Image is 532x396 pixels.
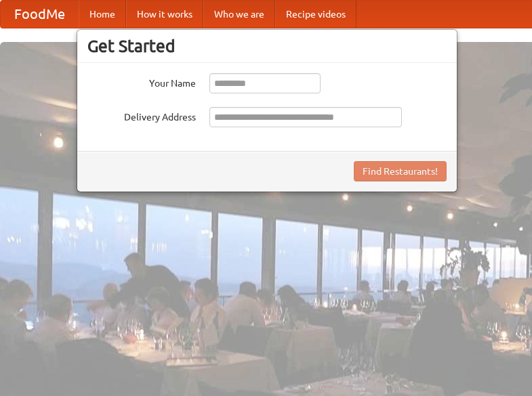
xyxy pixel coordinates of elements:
[275,1,356,28] a: Recipe videos
[87,36,447,56] h3: Get Started
[203,1,275,28] a: Who we are
[79,1,126,28] a: Home
[1,1,79,28] a: FoodMe
[87,73,196,90] label: Your Name
[126,1,203,28] a: How it works
[354,161,447,181] button: Find Restaurants!
[87,107,196,124] label: Delivery Address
